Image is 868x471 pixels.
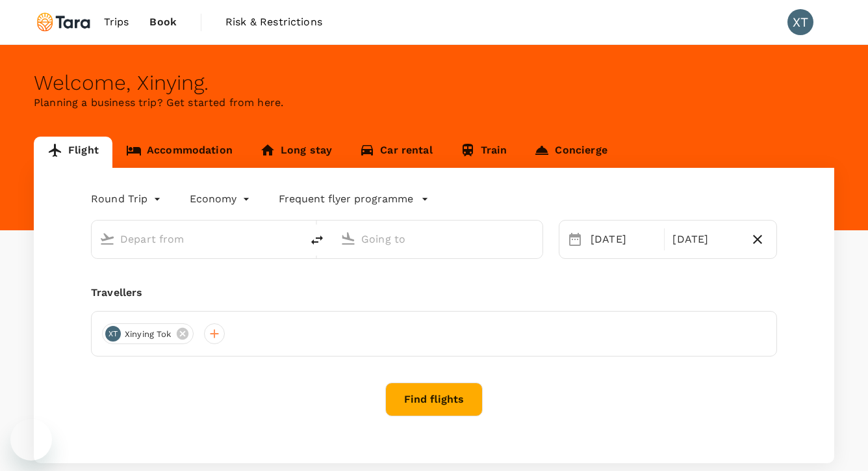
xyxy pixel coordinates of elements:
a: Car rental [346,137,446,168]
p: Frequent flyer programme [279,191,413,207]
iframe: Button to launch messaging window [10,419,52,461]
button: Open [292,237,295,240]
button: Find flights [385,383,483,416]
button: Frequent flyer programme [279,191,429,207]
div: XT [787,9,813,35]
a: Accommodation [112,137,246,168]
div: XTXinying Tok [102,323,194,344]
span: Risk & Restrictions [225,14,322,30]
span: Trips [104,14,129,30]
div: [DATE] [667,226,743,252]
div: [DATE] [585,226,661,252]
span: Xinying Tok [117,328,179,341]
a: Flight [34,137,112,168]
a: Long stay [246,137,346,168]
img: Tara Climate Ltd [34,8,94,36]
div: Economy [190,189,253,209]
div: Round Trip [91,189,164,209]
button: Open [533,237,536,240]
div: Welcome , Xinying . [34,71,834,95]
span: Book [149,14,177,30]
input: Going to [361,229,515,249]
button: delete [301,224,333,256]
div: Travellers [91,285,777,301]
p: Planning a business trip? Get started from here. [34,95,834,111]
a: Concierge [520,137,620,168]
a: Train [446,137,521,168]
input: Depart from [120,229,274,249]
div: XT [105,326,121,342]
